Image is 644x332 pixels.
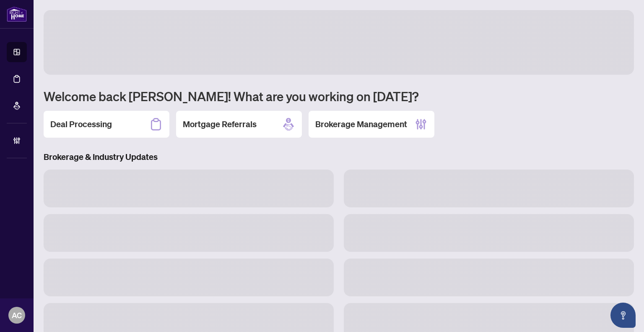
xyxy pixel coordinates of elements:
button: Open asap [610,303,636,328]
h2: Mortgage Referrals [183,118,257,130]
img: logo [7,6,27,22]
h3: Brokerage & Industry Updates [44,151,634,163]
h2: Deal Processing [50,118,112,130]
span: AC [12,309,22,321]
h2: Brokerage Management [315,118,407,130]
h1: Welcome back [PERSON_NAME]! What are you working on [DATE]? [44,88,634,104]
